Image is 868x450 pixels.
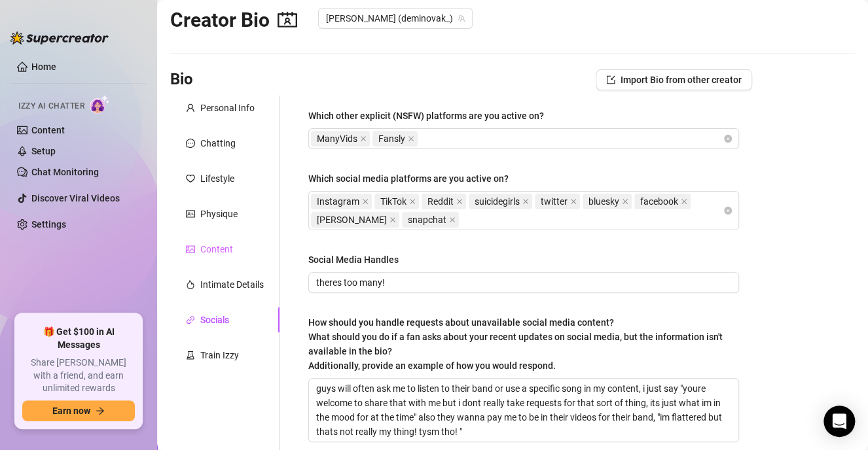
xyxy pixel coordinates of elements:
div: Social Media Handles [308,252,399,267]
span: Reddit [427,194,454,209]
button: Import Bio from other creator [596,69,752,90]
span: message [186,139,195,148]
span: snapchat [402,212,459,228]
input: Which social media platforms are you active on? [461,212,464,228]
span: facebook [640,194,678,209]
span: close [389,216,396,223]
span: bluesky [588,194,619,209]
span: close [409,198,416,205]
h3: Bio [170,69,193,90]
span: close [681,198,687,205]
label: Which social media platforms are you active on? [308,171,518,186]
span: close [522,198,529,205]
img: AI Chatter [90,95,110,114]
div: Open Intercom Messenger [823,406,855,437]
span: Fansly [372,131,418,147]
span: ManyVids [317,131,357,146]
span: contacts [278,10,297,29]
span: twitter [535,194,580,209]
span: import [606,75,615,84]
div: Content [200,242,233,256]
span: close-circle [724,207,732,215]
div: Lifestyle [200,171,234,186]
a: Home [31,61,56,72]
span: close-circle [724,135,732,143]
span: close [449,216,456,223]
span: Instagram [317,194,359,209]
span: user [186,103,195,113]
a: Chat Monitoring [31,167,99,177]
span: snapchat [408,213,446,227]
span: TikTok [374,194,419,209]
span: Izzy AI Chatter [18,100,84,113]
span: Instagram [311,194,372,209]
span: heart [186,174,195,183]
span: suicidegirls [469,194,532,209]
span: close [570,198,577,205]
span: fire [186,280,195,289]
div: Chatting [200,136,236,150]
h2: Creator Bio [170,8,297,33]
a: Settings [31,219,66,230]
div: Intimate Details [200,277,264,292]
div: Physique [200,207,238,221]
span: Share [PERSON_NAME] with a friend, and earn unlimited rewards [22,356,135,395]
span: Demi (deminovak_) [326,9,465,28]
div: Socials [200,313,229,327]
span: suicidegirls [475,194,520,209]
span: Fansly [378,131,405,146]
span: idcard [186,209,195,218]
span: close [362,198,369,205]
div: Which other explicit (NSFW) platforms are you active on? [308,109,544,123]
span: 🎁 Get $100 in AI Messages [22,326,135,351]
a: Discover Viral Videos [31,193,120,203]
span: close [456,198,463,205]
span: Reddit [422,194,466,209]
label: Which other explicit (NSFW) platforms are you active on? [308,109,553,123]
span: experiment [186,351,195,360]
a: Setup [31,146,56,156]
span: arrow-right [96,406,105,415]
span: close [622,198,628,205]
span: What should you do if a fan asks about your recent updates on social media, but the information i... [308,332,723,371]
span: How should you handle requests about unavailable social media content? [308,317,723,371]
span: close [408,135,414,142]
span: ManyVids [311,131,370,147]
span: TikTok [380,194,407,209]
span: [PERSON_NAME] [317,213,387,227]
span: bluesky [583,194,632,209]
span: team [458,14,465,22]
input: Social Media Handles [316,275,729,290]
span: Earn now [52,406,90,416]
span: picture [186,245,195,254]
span: facebook [634,194,691,209]
a: Content [31,125,65,135]
div: Personal Info [200,101,255,115]
button: Earn nowarrow-right [22,400,135,421]
span: close [360,135,367,142]
div: Train Izzy [200,348,239,362]
span: Import Bio from other creator [621,75,742,85]
div: Which social media platforms are you active on? [308,171,509,186]
span: twitter [541,194,568,209]
span: clapper [311,212,399,228]
img: logo-BBDzfeDw.svg [10,31,109,44]
input: Which other explicit (NSFW) platforms are you active on? [420,131,423,147]
label: Social Media Handles [308,252,408,267]
span: link [186,315,195,324]
textarea: guys will often ask me to listen to their band or use a specific song in my content, i just say "... [309,379,738,441]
